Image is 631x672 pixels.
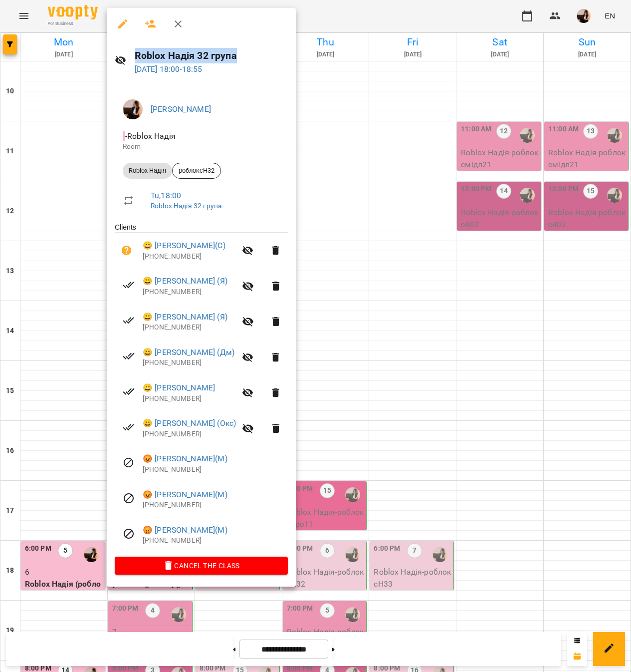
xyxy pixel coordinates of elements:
[123,385,135,397] svg: Paid
[143,240,225,252] a: 😀 [PERSON_NAME](С)
[123,279,135,291] svg: Paid
[135,64,203,74] a: [DATE] 18:00-18:55
[143,524,227,536] a: 😡 [PERSON_NAME](М)
[143,252,236,262] p: [PHONE_NUMBER]
[143,358,236,368] p: [PHONE_NUMBER]
[123,142,280,152] p: Room
[143,417,236,429] a: 😀 [PERSON_NAME] (Окс)
[143,500,288,510] p: [PHONE_NUMBER]
[143,453,227,465] a: 😡 [PERSON_NAME](М)
[123,99,143,119] img: f1c8304d7b699b11ef2dd1d838014dff.jpg
[123,421,135,433] svg: Paid
[115,222,288,557] ul: Clients
[143,275,227,287] a: 😀 [PERSON_NAME] (Я)
[143,287,236,297] p: [PHONE_NUMBER]
[115,239,139,263] button: Unpaid. Bill the attendance?
[123,166,172,175] span: Roblox Надія
[143,382,215,394] a: 😀 [PERSON_NAME]
[123,560,280,572] span: Cancel the class
[172,163,221,179] div: роблоксН32
[115,557,288,575] button: Cancel the class
[143,323,236,333] p: [PHONE_NUMBER]
[151,104,211,114] a: [PERSON_NAME]
[143,465,288,475] p: [PHONE_NUMBER]
[173,166,220,175] span: роблоксН32
[143,536,288,546] p: [PHONE_NUMBER]
[123,457,135,469] svg: Visit canceled
[143,394,236,404] p: [PHONE_NUMBER]
[135,48,288,63] h6: Roblox Надія 32 група
[123,492,135,504] svg: Visit canceled
[123,528,135,540] svg: Visit canceled
[123,315,135,327] svg: Paid
[123,350,135,362] svg: Paid
[143,311,227,323] a: 😀 [PERSON_NAME] (Я)
[143,429,236,439] p: [PHONE_NUMBER]
[151,202,221,210] a: Roblox Надія 32 група
[151,191,181,200] a: Tu , 18:00
[143,489,227,501] a: 😡 [PERSON_NAME](М)
[143,346,234,358] a: 😀 [PERSON_NAME] (Дм)
[123,131,178,141] span: - Roblox Надія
